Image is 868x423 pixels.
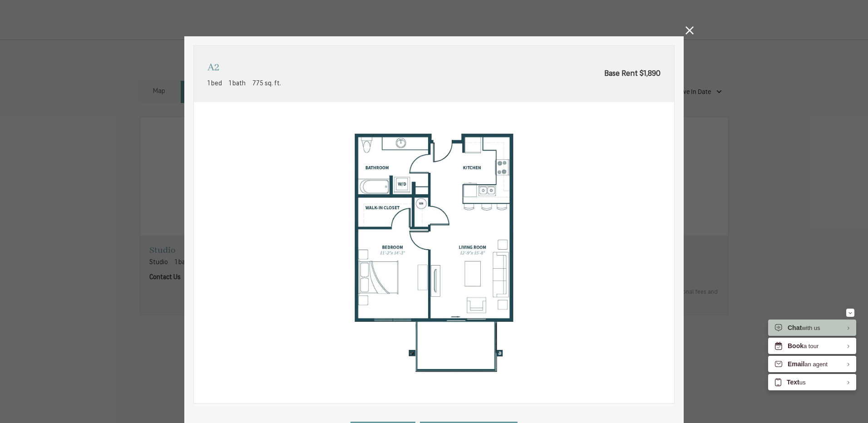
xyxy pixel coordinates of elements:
p: A2 [207,59,220,77]
span: 775 sq. ft. [252,79,281,89]
img: A2 - 1 bedroom floorplan layout with 1 bathroom and 775 square feet [194,102,674,403]
span: 1 bath [229,79,246,89]
span: Base Rent $1,890 [604,68,661,79]
span: 1 bed [207,79,222,89]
